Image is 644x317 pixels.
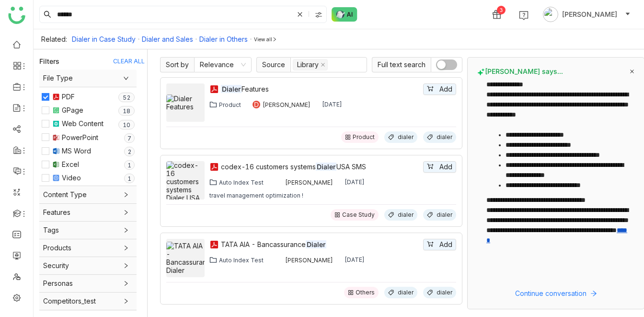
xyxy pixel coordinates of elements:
[43,260,133,271] span: Security
[200,58,246,72] nz-select-item: Relevance
[209,192,303,200] div: travel management optimization !
[62,146,91,156] div: MS Word
[221,239,421,250] div: TATA AIA - Bancassurance
[126,93,130,103] p: 2
[52,106,60,114] img: paper.svg
[166,242,205,274] img: TATA AIA - Bancassurance Dialer
[62,118,103,129] div: Web Content
[127,134,131,143] p: 7
[43,225,133,235] span: Tags
[113,58,145,65] div: CLEAR ALL
[398,133,414,141] div: dialer
[275,256,283,264] img: 619b7b4f13e9234403e7079e
[306,240,326,248] em: Dialer
[43,207,133,218] span: Features
[52,93,60,101] img: pdf.svg
[219,179,264,186] div: Auto Index Test
[39,257,137,274] div: Security
[285,257,333,264] div: [PERSON_NAME]
[52,120,60,128] img: article.svg
[124,133,135,143] nz-badge-sup: 7
[297,59,319,70] div: Library
[118,120,135,129] nz-badge-sup: 10
[477,68,485,76] img: buddy-says
[62,92,75,102] div: PDF
[439,239,452,250] span: Add
[398,289,414,296] div: dialer
[209,240,219,249] img: pdf.svg
[437,289,452,296] div: dialer
[52,174,60,182] img: mp4.svg
[263,101,310,108] div: [PERSON_NAME]
[219,101,241,108] div: Product
[43,278,133,289] span: Personas
[437,133,452,141] div: dialer
[254,36,277,42] div: View all
[118,93,135,102] nz-badge-sup: 52
[332,7,357,22] img: ask-buddy-normal.svg
[39,70,137,87] div: File Type
[127,147,131,157] p: 2
[219,257,264,264] div: Auto Index Test
[127,174,131,184] p: 1
[477,288,634,299] button: Continue conversation
[221,85,241,93] em: Dialer
[41,35,67,43] div: Related:
[123,106,126,116] p: 1
[62,105,83,116] div: GPage
[519,11,529,20] img: help.svg
[52,147,60,155] img: docx.svg
[315,11,322,19] img: search-type.svg
[221,84,421,94] div: Features
[39,293,137,310] div: Competitors_test
[39,57,59,66] div: Filters
[142,35,193,43] a: Dialer and Sales
[72,35,136,43] a: Dialer in Case Study
[123,93,126,103] p: 5
[221,84,421,94] a: DialerFeatures
[356,289,375,296] div: Others
[345,256,365,264] div: [DATE]
[515,288,586,299] span: Continue conversation
[322,101,342,108] div: [DATE]
[221,162,421,172] a: codex-16 customers systemsDialerUSA SMS
[285,179,333,186] div: [PERSON_NAME]
[39,239,137,257] div: Products
[39,275,137,292] div: Personas
[160,57,194,72] span: Sort by
[253,101,260,108] div: D
[543,7,558,22] img: avatar
[372,57,431,72] span: Full text search
[123,120,126,130] p: 1
[562,9,617,20] span: [PERSON_NAME]
[124,147,135,156] nz-badge-sup: 2
[62,132,98,143] div: PowerPoint
[124,160,135,170] nz-badge-sup: 1
[398,211,414,219] div: dialer
[39,204,137,221] div: Features
[353,133,375,141] div: Product
[43,73,133,83] span: File Type
[39,222,137,239] div: Tags
[316,163,336,171] em: Dialer
[437,211,452,219] div: dialer
[8,7,25,24] img: logo
[43,189,133,200] span: Content Type
[423,83,456,95] button: Add
[43,296,133,306] span: Competitors_test
[256,57,290,72] span: Source
[275,178,283,186] img: 61307121755ca5673e314e4d
[199,35,248,43] a: Dialer in Others
[52,161,60,168] img: xlsx.svg
[342,211,375,219] div: Case Study
[423,161,456,173] button: Add
[127,161,131,170] p: 1
[477,67,563,76] span: [PERSON_NAME] says...
[126,120,130,130] p: 0
[124,174,135,183] nz-badge-sup: 1
[126,106,130,116] p: 8
[541,7,632,22] button: [PERSON_NAME]
[166,161,205,210] img: codex-16 customers systems Dialer USA SMS
[62,173,81,183] div: Video
[209,84,219,94] img: pdf.svg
